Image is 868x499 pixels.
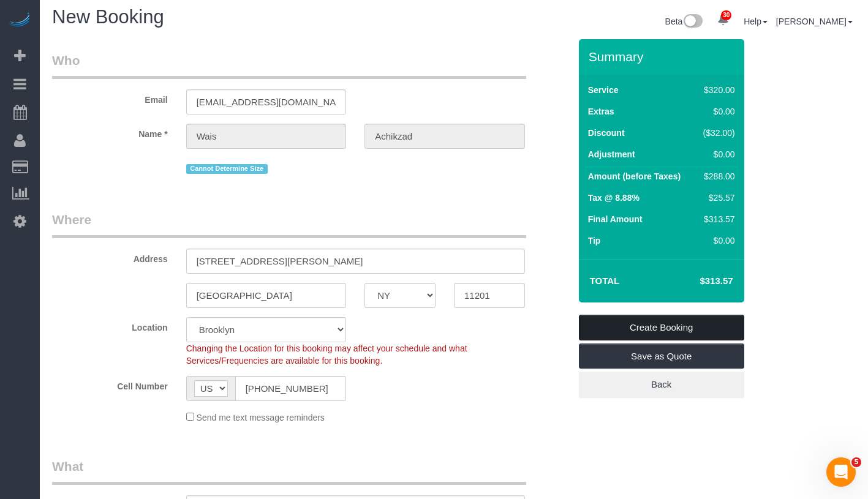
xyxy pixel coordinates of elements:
[663,276,733,287] h4: $313.57
[186,89,347,114] input: Email
[589,50,738,64] h3: Summary
[698,105,735,118] div: $0.00
[698,234,735,247] div: $0.00
[590,276,620,286] strong: Total
[186,164,268,174] span: Cannot Determine Size
[665,17,703,26] a: Beta
[698,170,735,182] div: $288.00
[43,124,177,140] label: Name *
[579,343,744,369] a: Save as Quote
[851,457,861,467] span: 5
[721,10,731,20] span: 30
[579,372,744,397] a: Back
[698,213,735,225] div: $313.57
[588,148,635,160] label: Adjustment
[588,213,643,225] label: Final Amount
[186,343,467,366] span: Changing the Location for this booking may affect your schedule and what Services/Frequencies are...
[744,17,768,26] a: Help
[588,170,681,182] label: Amount (before Taxes)
[588,84,619,96] label: Service
[7,12,32,29] img: Automaid Logo
[454,283,525,308] input: Zip Code
[186,124,347,149] input: First Name
[698,148,735,160] div: $0.00
[776,17,853,26] a: [PERSON_NAME]
[197,413,325,422] span: Send me text message reminders
[588,192,640,204] label: Tax @ 8.88%
[43,249,177,265] label: Address
[235,376,347,401] input: Cell Number
[52,211,526,238] legend: Where
[579,315,744,340] a: Create Booking
[186,283,347,308] input: City
[52,51,526,79] legend: Who
[826,457,856,487] iframe: Intercom live chat
[711,7,735,34] a: 30
[52,6,164,28] span: New Booking
[52,457,526,485] legend: What
[588,105,614,118] label: Extras
[588,234,601,247] label: Tip
[43,317,177,334] label: Location
[43,376,177,392] label: Cell Number
[682,14,703,30] img: New interface
[43,89,177,106] label: Email
[588,127,625,139] label: Discount
[698,192,735,204] div: $25.57
[698,127,735,139] div: ($32.00)
[364,124,525,149] input: Last Name
[698,84,735,96] div: $320.00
